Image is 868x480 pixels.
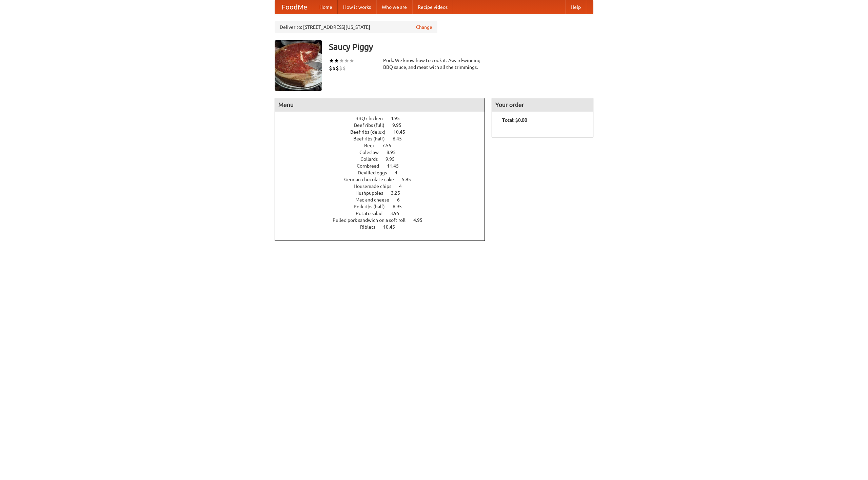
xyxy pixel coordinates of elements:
a: Housemade chips 4 [354,184,414,189]
li: ★ [344,57,349,64]
span: Beef ribs (full) [354,122,391,128]
span: 10.45 [383,224,402,230]
a: Riblets 10.45 [360,224,408,230]
a: Mac and cheese 6 [355,197,412,203]
a: Potato salad 3.95 [356,211,412,216]
span: 3.95 [390,211,406,216]
span: Coleslaw [359,150,386,155]
span: Housemade chips [354,184,398,189]
div: Pork. We know how to cook it. Award-winning BBQ sauce, and meat with all the trimmings. [383,57,485,71]
li: $ [342,64,346,72]
li: $ [329,64,332,72]
span: 4.95 [413,217,429,223]
h4: Your order [492,98,593,112]
a: Collards 9.95 [360,156,407,162]
a: Devilled eggs 4 [358,170,410,175]
a: Beef ribs (half) 6.45 [353,136,414,141]
span: German chocolate cake [344,177,401,182]
span: 11.45 [387,163,406,169]
div: Deliver to: [STREET_ADDRESS][US_STATE] [275,21,437,33]
a: How it works [338,0,376,14]
span: 4 [395,170,404,175]
a: Who we are [376,0,412,14]
li: $ [332,64,336,72]
span: Mac and cheese [355,197,396,203]
a: BBQ chicken 4.95 [355,116,412,121]
span: Beer [364,143,381,148]
h3: Saucy Piggy [329,40,593,54]
a: Beef ribs (delux) 10.45 [350,129,418,135]
a: Pulled pork sandwich on a soft roll 4.95 [333,217,435,223]
a: Pork ribs (half) 6.95 [354,204,414,209]
span: 6.95 [393,204,409,209]
span: 9.95 [386,156,401,162]
span: Cornbread [357,163,386,169]
span: Pulled pork sandwich on a soft roll [333,217,412,223]
a: Cornbread 11.45 [357,163,411,169]
a: Home [314,0,338,14]
span: Collards [360,156,384,162]
span: 4.95 [391,116,407,121]
a: FoodMe [275,0,314,14]
b: Total: $0.00 [502,117,527,123]
a: Hushpuppies 3.25 [355,190,413,196]
span: BBQ chicken [355,116,390,121]
a: Coleslaw 8.95 [359,150,408,155]
span: 4 [399,184,409,189]
img: angular.jpg [275,40,322,91]
li: $ [339,64,342,72]
a: Change [416,24,432,31]
a: Beer 7.55 [364,143,404,148]
h4: Menu [275,98,485,112]
span: Potato salad [356,211,389,216]
span: 5.95 [402,177,418,182]
span: Devilled eggs [358,170,394,175]
li: $ [336,64,339,72]
span: 9.95 [392,122,408,128]
a: Help [565,0,586,14]
span: Riblets [360,224,382,230]
span: 6 [397,197,407,203]
span: Beef ribs (delux) [350,129,392,135]
li: ★ [339,57,344,64]
span: Hushpuppies [355,190,390,196]
li: ★ [334,57,339,64]
span: Pork ribs (half) [354,204,392,209]
span: 7.55 [382,143,398,148]
li: ★ [329,57,334,64]
a: Beef ribs (full) 9.95 [354,122,414,128]
span: 8.95 [387,150,402,155]
li: ★ [349,57,354,64]
span: 3.25 [391,190,407,196]
span: 6.45 [393,136,409,141]
span: Beef ribs (half) [353,136,392,141]
a: Recipe videos [412,0,453,14]
span: 10.45 [393,129,412,135]
a: German chocolate cake 5.95 [344,177,423,182]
